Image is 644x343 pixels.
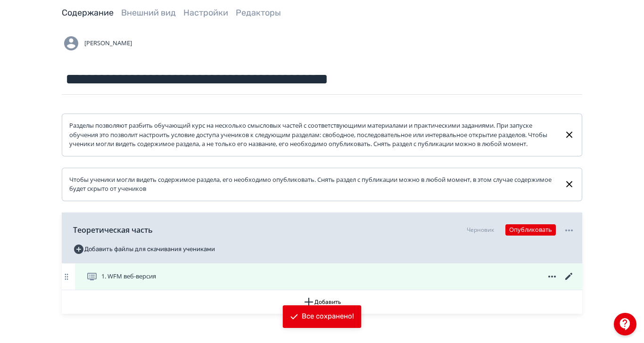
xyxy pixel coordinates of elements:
div: Разделы позволяют разбить обучающий курс на несколько смысловых частей с соответствующими материа... [69,121,556,149]
div: Чтобы ученики могли видеть содержимое раздела, его необходимо опубликовать. Снять раздел с публик... [69,175,556,194]
div: 1. WFM веб-версия [62,263,582,290]
button: Добавить [62,290,582,314]
span: Теоретическая часть [73,224,153,236]
span: 1. WFM веб-версия [101,272,156,281]
span: [PERSON_NAME] [84,39,132,48]
div: Черновик [467,226,494,234]
a: Содержание [62,8,114,18]
div: Все сохранено! [302,312,354,321]
button: Добавить файлы для скачивания учениками [73,242,215,257]
a: Редакторы [236,8,281,18]
button: Опубликовать [505,224,556,236]
a: Внешний вид [121,8,176,18]
a: Настройки [183,8,228,18]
